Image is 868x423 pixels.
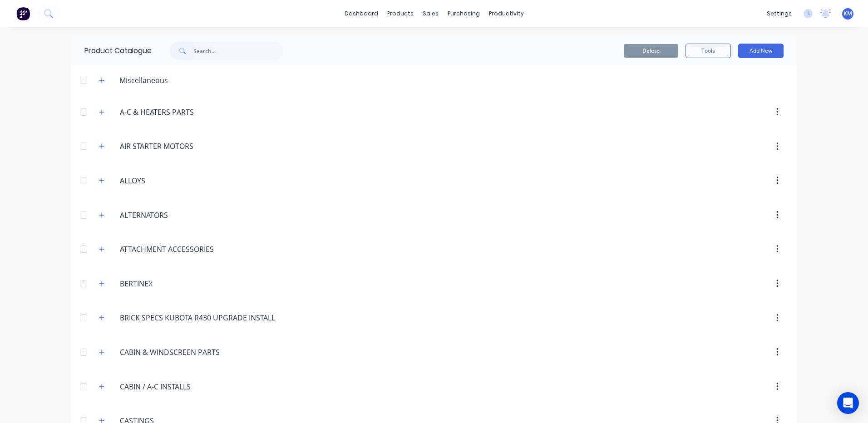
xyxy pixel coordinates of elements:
input: Enter category name [120,381,227,392]
button: Tools [686,44,731,58]
div: Product Catalogue [71,36,152,65]
input: Enter category name [120,107,227,118]
span: KM [843,10,852,18]
input: Enter category name [120,141,227,152]
div: Miscellaneous [112,75,175,86]
input: Enter category name [120,312,277,323]
button: Delete [624,44,678,58]
input: Enter category name [120,278,227,289]
input: Enter category name [120,347,227,358]
div: Open Intercom Messenger [837,392,859,414]
div: purchasing [443,7,484,20]
input: Enter category name [120,210,227,221]
a: dashboard [340,7,383,20]
input: Search... [193,42,283,60]
div: products [383,7,418,20]
div: settings [762,7,796,20]
input: Enter category name [120,244,227,255]
img: Factory [16,7,30,20]
button: Add New [738,44,784,58]
div: sales [418,7,443,20]
div: productivity [484,7,528,20]
input: Enter category name [120,175,227,186]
